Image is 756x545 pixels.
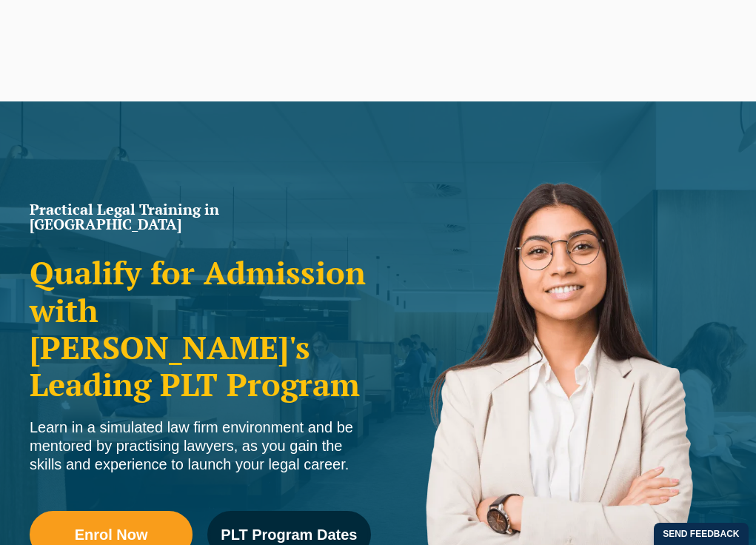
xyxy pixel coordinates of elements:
[30,418,371,474] div: Learn in a simulated law firm environment and be mentored by practising lawyers, as you gain the ...
[30,254,371,404] h2: Qualify for Admission with [PERSON_NAME]'s Leading PLT Program
[75,527,148,542] span: Enrol Now
[221,527,357,542] span: PLT Program Dates
[30,202,371,232] h1: Practical Legal Training in [GEOGRAPHIC_DATA]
